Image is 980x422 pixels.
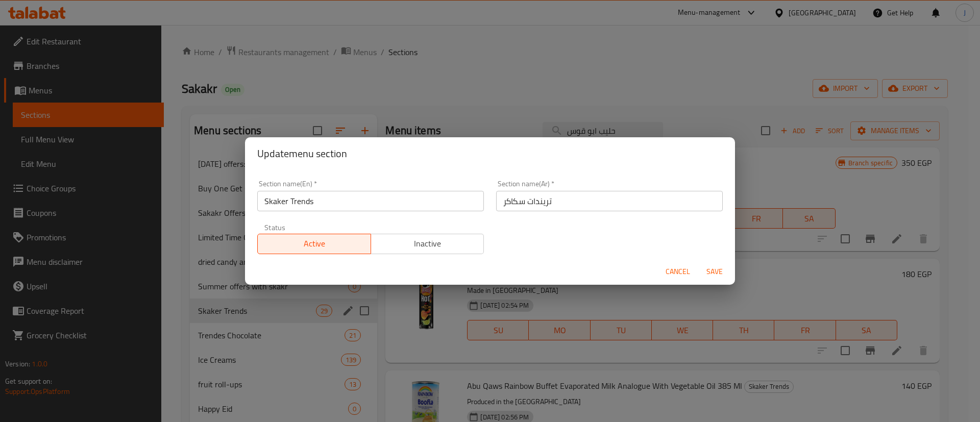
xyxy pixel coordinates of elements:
button: Save [698,262,731,281]
h2: Update menu section [257,145,723,162]
button: Active [257,234,371,254]
button: Cancel [661,262,694,281]
span: Save [702,265,727,278]
input: Please enter section name(en) [257,191,484,211]
span: Cancel [666,265,690,278]
span: Active [262,236,367,251]
span: Inactive [375,236,480,251]
input: Please enter section name(ar) [496,191,723,211]
button: Inactive [371,234,484,254]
